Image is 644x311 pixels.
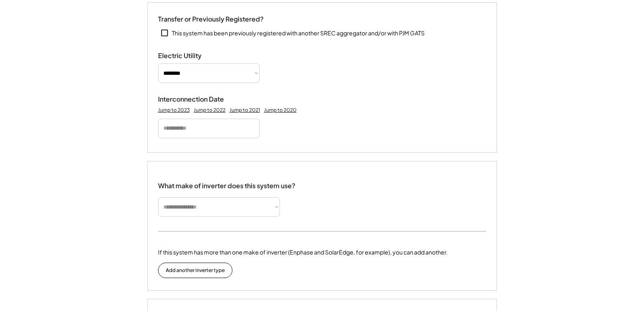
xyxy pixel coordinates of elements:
div: Jump to 2023 [158,107,190,113]
button: Add another inverter type [158,263,232,278]
div: Transfer or Previously Registered? [158,15,264,24]
div: Interconnection Date [158,95,239,104]
div: This system has been previously registered with another SREC aggregator and/or with PJM GATS [172,29,425,37]
div: What make of inverter does this system use? [158,174,295,192]
div: Electric Utility [158,52,239,60]
div: If this system has more than one make of inverter (Enphase and SolarEdge, for example), you can a... [158,248,448,257]
div: Jump to 2020 [264,107,297,113]
div: Jump to 2021 [230,107,260,113]
div: Jump to 2022 [194,107,226,113]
